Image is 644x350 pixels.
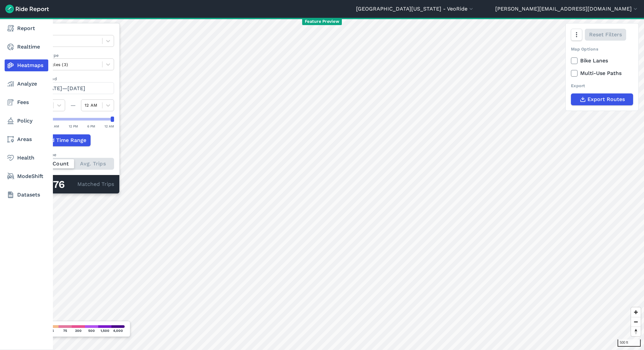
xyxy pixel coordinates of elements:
div: Matched Trips [27,175,119,193]
button: [GEOGRAPHIC_DATA][US_STATE] - VeoRide [356,5,474,13]
label: Data Period [32,76,114,82]
a: Heatmaps [5,59,48,71]
div: Export [571,83,633,89]
span: Add Time Range [44,136,86,144]
button: [DATE]—[DATE] [32,82,114,94]
button: Zoom out [631,317,641,327]
div: 12 AM [104,123,114,129]
a: ModeShift [5,170,48,182]
div: 6 AM [51,123,59,129]
button: Add Time Range [32,134,91,146]
canvas: Map [21,18,644,350]
div: Map Options [571,46,633,52]
a: Areas [5,133,48,145]
label: Multi-Use Paths [571,69,633,77]
a: Policy [5,115,48,127]
a: Realtime [5,41,48,53]
button: Export Routes [571,93,633,105]
a: Health [5,152,48,164]
span: Export Routes [587,95,625,103]
button: Zoom in [631,307,641,317]
label: Bike Lanes [571,57,633,65]
div: 12 PM [69,123,78,129]
button: Reset bearing to north [631,327,641,336]
button: Reset Filters [585,29,626,41]
a: Datasets [5,189,48,201]
span: [DATE]—[DATE] [44,85,85,91]
span: Reset Filters [589,31,622,39]
div: 500 ft [618,339,641,347]
a: Fees [5,96,48,108]
div: 50,276 [32,180,77,189]
a: Report [5,22,48,34]
a: Analyze [5,78,48,90]
div: Count Type [32,152,114,158]
div: — [65,101,81,109]
div: 6 PM [87,123,95,129]
label: Vehicle Type [32,52,114,58]
img: Ride Report [5,5,49,13]
span: Feature Preview [302,18,342,25]
label: Data Type [32,29,114,35]
button: [PERSON_NAME][EMAIL_ADDRESS][DOMAIN_NAME] [495,5,639,13]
